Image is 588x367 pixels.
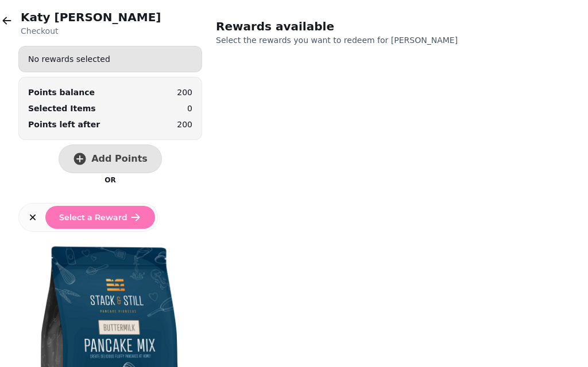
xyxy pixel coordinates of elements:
p: Selected Items [28,103,96,114]
span: Select a Reward [59,213,127,221]
p: 0 [187,103,192,114]
p: Checkout [21,25,161,37]
p: 200 [177,119,192,130]
p: Points left after [28,119,100,130]
p: 200 [177,87,192,98]
h2: Katy [PERSON_NAME] [21,9,161,25]
p: OR [105,175,115,185]
button: Add Points [59,145,162,173]
button: Select a Reward [45,206,155,229]
div: Points balance [28,87,95,98]
p: Select the rewards you want to redeem for [216,34,510,46]
span: [PERSON_NAME] [391,36,458,45]
div: No rewards selected [19,49,202,69]
span: Add Points [91,154,148,163]
h2: Rewards available [216,18,436,34]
